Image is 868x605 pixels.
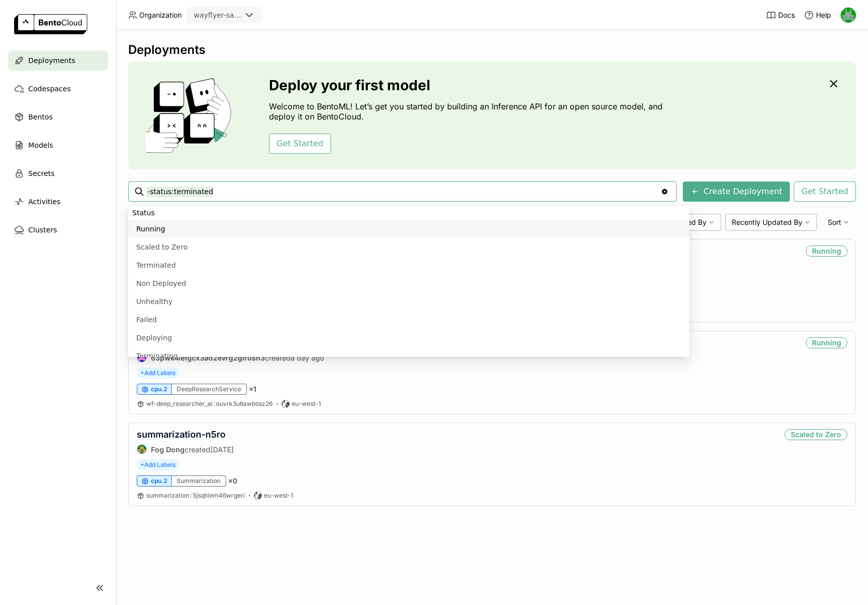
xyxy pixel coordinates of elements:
span: +Add Labels [137,368,179,379]
li: Failed [128,311,689,329]
div: created [137,444,234,454]
button: Get Started [269,134,331,154]
input: Selected wayflyer-sandbox. [242,11,243,21]
span: Sort [828,218,841,227]
li: Running [128,220,689,238]
span: : [213,400,215,407]
li: Deploying [128,329,689,347]
svg: Clear value [661,188,669,196]
span: [DATE] [210,445,234,454]
li: Unhealthy [128,292,689,311]
span: Help [816,11,831,20]
strong: 63pwk4lefgcx3ao2evrg2girush3 [151,353,265,362]
div: DeepResearchService [172,384,247,395]
img: Fog Dong [137,445,146,454]
span: eu-west-1 [264,492,293,500]
a: Models [8,135,108,155]
span: Recently Updated By [732,218,802,227]
div: Scaled to Zero [785,429,847,440]
span: Models [28,139,53,151]
img: logo [14,14,87,34]
ul: Menu [128,206,689,357]
a: Clusters [8,220,108,240]
a: Secrets [8,163,108,184]
input: Search [146,184,661,200]
span: cpu.2 [151,477,167,485]
div: wayflyer-sandbox [194,10,241,20]
span: summarization 5jsqhiem46wrgeri [146,492,245,499]
h3: Deploy your first model [269,77,668,93]
a: summarization-n5ro [137,429,226,440]
span: Docs [778,11,795,20]
div: Created By [663,214,721,231]
li: Scaled to Zero [128,238,689,256]
span: × 0 [228,476,237,486]
a: Activities [8,192,108,212]
div: Help [804,10,831,20]
a: wf-deep_researcher_ai:ouvrk3u6awbosz26 [146,400,273,408]
a: Codespaces [8,79,108,99]
img: 63pwk4lefgcx3ao2evrg2girush3 [137,353,146,362]
p: Welcome to BentoML! Let’s get you started by building an Inference API for an open source model, ... [269,101,668,122]
span: Secrets [28,167,55,179]
a: Docs [766,10,795,20]
span: Activities [28,196,61,208]
span: Organization [139,11,182,20]
div: Sort [821,214,856,231]
button: Get Started [794,181,856,202]
li: Terminating [128,347,689,365]
div: Running [806,246,847,257]
span: wf-deep_researcher_ai ouvrk3u6awbosz26 [146,400,273,407]
div: Running [806,337,847,348]
a: summarization:5jsqhiem46wrgeri [146,492,245,500]
span: eu-west-1 [292,400,321,408]
img: cover onboarding [136,78,245,153]
li: Status [128,206,689,220]
span: : [190,492,192,499]
div: Deployments [128,42,856,57]
span: Codespaces [28,83,71,95]
span: Deployments [28,54,75,67]
li: Non Deployed [128,274,689,292]
img: Sean Hickey [841,8,856,23]
span: a day ago [291,353,324,362]
strong: Fog Dong [151,445,185,454]
div: Summarization [172,475,226,487]
div: Recently Updated By [725,214,817,231]
span: Bentos [28,111,52,123]
span: Clusters [28,224,57,236]
a: Bentos [8,107,108,127]
span: × 1 [249,385,256,394]
li: Terminated [128,256,689,274]
a: Deployments [8,50,108,71]
button: Create Deployment [683,181,790,202]
span: +Add Labels [137,459,179,470]
span: cpu.2 [151,385,167,393]
div: created [137,352,324,362]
